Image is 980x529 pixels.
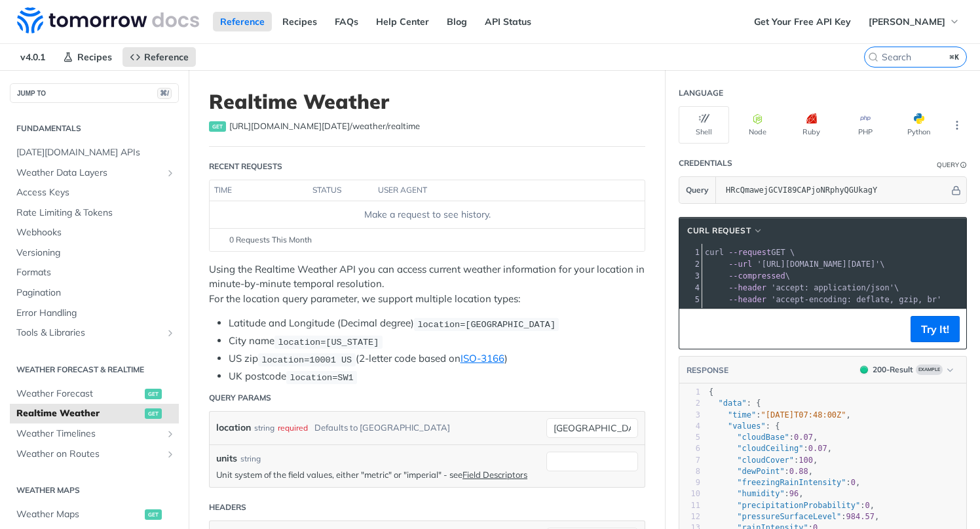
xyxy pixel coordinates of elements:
[10,364,179,376] h2: Weather Forecast & realtime
[440,12,474,31] a: Blog
[17,7,199,33] img: Tomorrow.io Weather API Docs
[679,106,729,144] button: Shell
[679,177,716,203] button: Query
[960,162,967,168] i: Information
[10,263,179,283] a: Formats
[680,443,700,454] div: 6
[10,83,179,103] button: JUMP TO⌘/
[761,410,846,420] span: "[DATE]T07:48:00Z"
[165,328,176,338] button: Show subpages for Tools & Libraries
[737,456,794,465] span: "cloudCover"
[10,163,179,183] a: Weather Data LayersShow subpages for Weather Data Layers
[16,286,176,300] span: Pagination
[278,418,308,437] div: required
[937,160,967,170] div: QueryInformation
[77,51,112,63] span: Recipes
[680,477,700,488] div: 9
[229,234,312,246] span: 0 Requests This Month
[737,489,784,498] span: "humidity"
[10,444,179,464] a: Weather on RoutesShow subpages for Weather on Routes
[16,266,176,279] span: Formats
[679,87,723,99] div: Language
[461,352,504,364] a: ISO-3166
[732,106,783,144] button: Node
[680,455,700,466] div: 7
[851,478,856,487] span: 0
[209,501,246,513] div: Headers
[680,500,700,511] div: 11
[854,363,960,376] button: 200200-ResultExample
[157,88,172,99] span: ⌘/
[679,157,732,169] div: Credentials
[709,433,818,442] span: : ,
[16,186,176,199] span: Access Keys
[10,143,179,163] a: [DATE][DOMAIN_NAME] APIs
[737,444,803,453] span: "cloudCeiling"
[10,203,179,223] a: Rate Limiting & Tokens
[122,47,196,67] a: Reference
[789,467,808,476] span: 0.88
[860,366,868,374] span: 200
[679,246,702,258] div: 1
[680,488,700,500] div: 10
[16,387,141,401] span: Weather Forecast
[728,271,785,281] span: --compressed
[894,106,944,144] button: Python
[947,115,967,135] button: More Languages
[709,478,860,487] span: : ,
[737,433,789,442] span: "cloudBase"
[16,307,176,320] span: Error Handling
[145,509,162,520] span: get
[786,106,837,144] button: Ruby
[737,478,846,487] span: "freezingRainIntensity"
[687,225,751,237] span: cURL Request
[873,364,913,376] div: 200 - Result
[373,180,618,201] th: user agent
[229,369,645,384] li: UK postcode
[794,433,813,442] span: 0.07
[789,489,799,498] span: 96
[10,484,179,496] h2: Weather Maps
[229,351,645,366] li: US zip (2-letter code based on )
[709,512,879,521] span: : ,
[680,511,700,522] div: 12
[680,398,700,409] div: 2
[937,160,959,170] div: Query
[718,399,746,408] span: "data"
[799,456,813,465] span: 100
[861,12,967,31] button: [PERSON_NAME]
[10,243,179,263] a: Versioning
[16,146,176,159] span: [DATE][DOMAIN_NAME] APIs
[209,392,271,404] div: Query Params
[10,384,179,404] a: Weather Forecastget
[229,120,420,133] span: https://api.tomorrow.io/v4/weather/realtime
[846,512,875,521] span: 984.57
[771,283,894,292] span: 'accept: application/json'
[709,387,713,397] span: {
[719,177,949,203] input: apikey
[165,168,176,178] button: Show subpages for Weather Data Layers
[10,123,179,134] h2: Fundamentals
[757,260,880,269] span: '[URL][DOMAIN_NAME][DATE]'
[869,16,945,28] span: [PERSON_NAME]
[145,389,162,399] span: get
[771,295,941,304] span: 'accept-encoding: deflate, gzip, br'
[951,119,963,131] svg: More ellipsis
[314,418,450,437] div: Defaults to [GEOGRAPHIC_DATA]
[10,283,179,303] a: Pagination
[215,208,639,222] div: Make a request to see history.
[728,260,752,269] span: --url
[737,467,784,476] span: "dewPoint"
[16,407,141,420] span: Realtime Weather
[209,121,226,132] span: get
[709,421,780,431] span: : {
[209,161,282,172] div: Recent Requests
[728,421,766,431] span: "values"
[728,283,766,292] span: --header
[680,432,700,443] div: 5
[16,206,176,220] span: Rate Limiting & Tokens
[216,418,251,437] label: location
[16,508,141,521] span: Weather Maps
[865,501,869,510] span: 0
[16,226,176,239] span: Webhooks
